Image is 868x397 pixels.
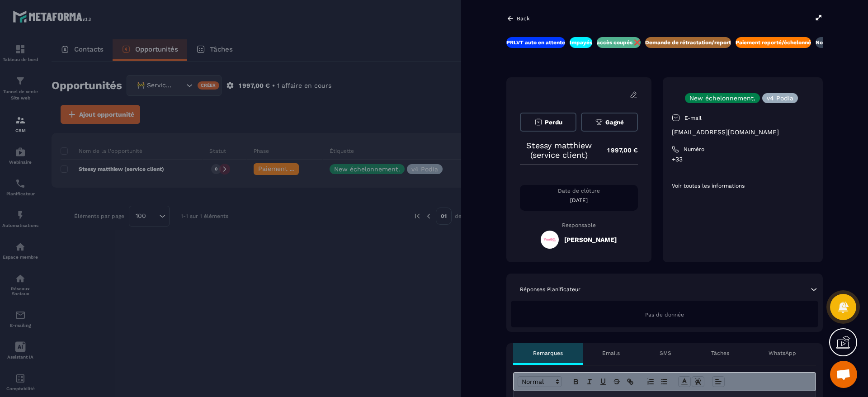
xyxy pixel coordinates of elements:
p: New échelonnement. [689,95,755,101]
p: accès coupés ❌ [597,39,641,46]
p: v4 Podia [767,95,793,101]
span: Perdu [545,119,562,126]
p: Date de clôture [520,187,638,194]
span: Pas de donnée [645,312,684,318]
p: Remarques [533,350,563,357]
p: +33 [672,155,814,164]
p: WhatsApp [769,350,796,357]
p: Responsable [520,222,638,228]
p: Numéro [684,146,704,153]
p: [DATE] [520,197,638,204]
p: Stessy matthiew (service client) [520,141,598,160]
p: Demande de rétractation/report [645,39,731,46]
p: Nouveaux [816,39,842,46]
p: Réponses Planificateur [520,286,580,293]
p: Tâches [711,350,729,357]
div: Ouvrir le chat [830,361,857,388]
button: Gagné [581,113,637,132]
p: Voir toutes les informations [672,182,814,189]
button: Perdu [520,113,576,132]
p: E-mail [684,114,702,122]
p: SMS [660,350,671,357]
span: Gagné [605,119,624,126]
p: Impayés [570,39,592,46]
p: PRLVT auto en attente [506,39,565,46]
h5: [PERSON_NAME] [564,236,617,243]
p: Paiement reporté/échelonné [736,39,811,46]
p: Emails [602,350,620,357]
p: Back [517,15,530,22]
p: [EMAIL_ADDRESS][DOMAIN_NAME] [672,128,814,137]
p: 1 997,00 € [598,142,638,159]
